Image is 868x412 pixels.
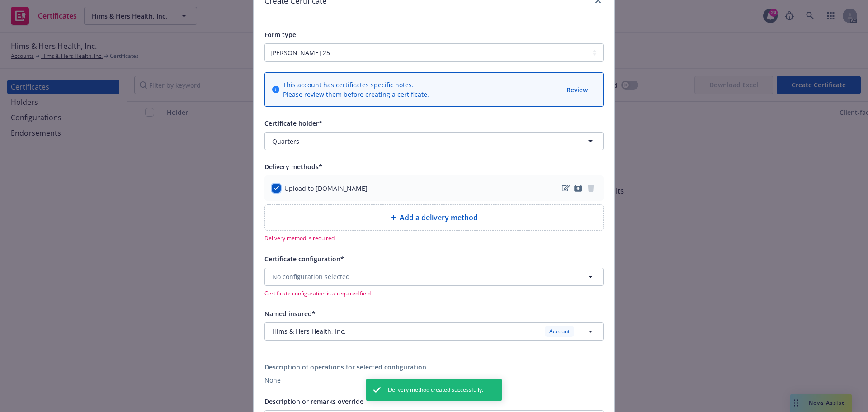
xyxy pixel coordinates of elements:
[388,386,483,394] span: Delivery method created successfully.
[272,137,299,146] span: Quarters
[283,90,429,99] div: Please review them before creating a certificate.
[284,184,368,193] div: Upload to [DOMAIN_NAME]
[272,327,346,336] span: Hims & Hers Health, Inc.
[566,85,588,94] span: Review
[573,183,584,194] a: archive
[283,80,429,90] div: This account has certificates specific notes.
[400,212,478,223] span: Add a delivery method
[264,309,316,318] span: Named insured*
[566,84,589,95] button: Review
[264,204,604,231] div: Add a delivery method
[264,362,604,372] div: Description of operations for selected configuration
[264,30,296,39] span: Form type
[264,162,322,171] span: Delivery methods*
[264,132,604,150] button: Quarters
[545,326,574,337] div: Account
[585,183,596,194] span: remove
[264,234,604,242] span: Delivery method is required
[264,268,604,286] button: No configuration selected
[264,289,604,297] span: Certificate configuration is a required field
[560,183,571,194] a: edit
[264,375,604,385] div: None
[264,397,363,406] span: Description or remarks override
[272,272,350,281] span: No configuration selected
[264,255,344,263] span: Certificate configuration*
[264,322,604,341] button: Hims & Hers Health, Inc.Account
[264,119,322,128] span: Certificate holder*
